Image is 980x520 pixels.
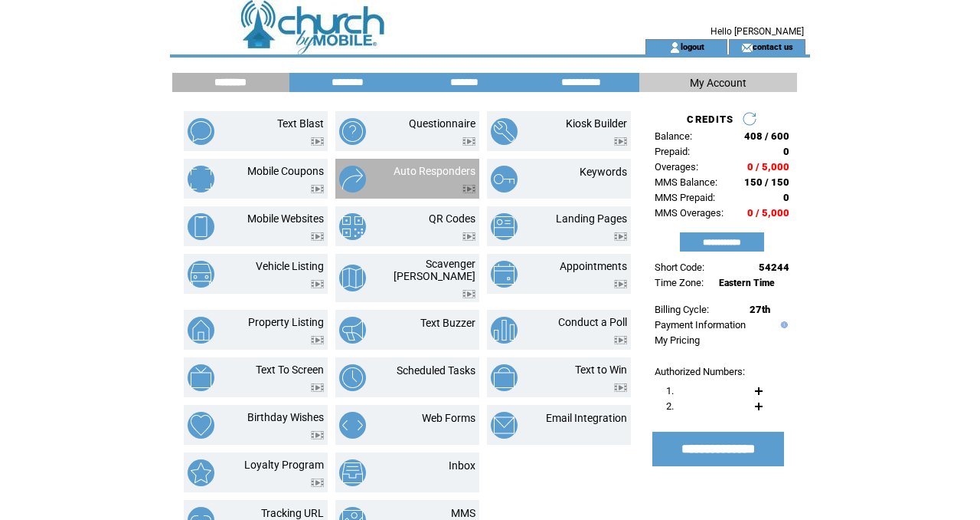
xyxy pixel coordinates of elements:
[690,77,746,89] span: My Account
[311,431,324,439] img: video.png
[188,459,214,486] img: loyalty-program.png
[719,278,775,288] span: Eastern Time
[247,165,324,177] a: Mobile Coupons
[655,304,709,315] span: Billing Cycle:
[462,137,475,146] img: video.png
[462,185,475,193] img: video.png
[311,479,324,487] img: video.png
[655,130,692,142] span: Balance:
[188,118,214,145] img: text-blast.png
[339,317,366,344] img: text-buzzer.png
[666,400,674,412] span: 2.
[188,213,214,240] img: mobile-websites.png
[556,212,627,225] a: Landing Pages
[747,207,789,219] span: 0 / 5,000
[783,192,789,203] span: 0
[429,212,475,225] a: QR Codes
[655,146,690,157] span: Prepaid:
[575,364,627,376] a: Text to Win
[666,385,674,397] span: 1.
[491,118,518,145] img: kiosk-builder.png
[560,260,627,272] a: Appointments
[655,334,700,346] a: My Pricing
[491,213,518,240] img: landing-pages.png
[339,166,366,193] img: auto-responders.png
[744,176,789,188] span: 150 / 150
[188,166,214,193] img: mobile-coupons.png
[339,459,366,486] img: inbox.png
[449,459,475,472] a: Inbox
[311,280,324,288] img: video.png
[422,412,475,424] a: Web Forms
[669,41,681,54] img: account_icon.gif
[462,232,475,241] img: video.png
[681,41,704,51] a: logout
[655,366,745,377] span: Authorized Numbers:
[614,137,627,146] img: video.png
[491,412,518,439] img: email-integration.png
[248,316,324,328] a: Property Listing
[256,260,324,272] a: Vehicle Listing
[783,146,789,157] span: 0
[655,176,717,188] span: MMS Balance:
[339,412,366,439] img: web-forms.png
[614,280,627,288] img: video.png
[747,161,789,173] span: 0 / 5,000
[244,459,324,471] a: Loyalty Program
[261,507,324,519] a: Tracking URL
[558,316,627,328] a: Conduct a Poll
[311,383,324,392] img: video.png
[655,161,698,173] span: Overages:
[420,317,475,329] a: Text Buzzer
[614,336,627,344] img: video.png
[409,117,475,130] a: Questionnaire
[462,290,475,298] img: video.png
[580,166,627,178] a: Keywords
[339,213,366,240] img: qr-codes.png
[394,165,475,177] a: Auto Responders
[566,117,627,130] a: Kiosk Builder
[777,321,788,328] img: help.gif
[759,262,789,273] span: 54244
[188,317,214,344] img: property-listing.png
[614,383,627,392] img: video.png
[394,258,475,282] a: Scavenger [PERSON_NAME]
[655,192,715,203] span: MMS Prepaid:
[655,207,724,219] span: MMS Overages:
[311,232,324,241] img: video.png
[311,185,324,193] img: video.png
[451,507,475,519] a: MMS
[247,212,324,225] a: Mobile Websites
[188,364,214,391] img: text-to-screen.png
[339,118,366,145] img: questionnaire.png
[256,364,324,376] a: Text To Screen
[491,364,518,391] img: text-to-win.png
[491,317,518,344] img: conduct-a-poll.png
[710,26,804,37] span: Hello [PERSON_NAME]
[339,364,366,391] img: scheduled-tasks.png
[188,412,214,439] img: birthday-wishes.png
[397,364,475,377] a: Scheduled Tasks
[247,411,324,423] a: Birthday Wishes
[655,262,704,273] span: Short Code:
[277,117,324,130] a: Text Blast
[741,41,753,54] img: contact_us_icon.gif
[188,261,214,288] img: vehicle-listing.png
[655,319,746,331] a: Payment Information
[687,114,733,125] span: CREDITS
[491,261,518,288] img: appointments.png
[750,304,770,315] span: 27th
[614,232,627,241] img: video.png
[753,41,793,51] a: contact us
[744,130,789,142] span: 408 / 600
[655,277,704,288] span: Time Zone:
[311,137,324,146] img: video.png
[546,412,627,424] a: Email Integration
[491,166,518,193] img: keywords.png
[311,336,324,344] img: video.png
[339,265,366,291] img: scavenger-hunt.png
